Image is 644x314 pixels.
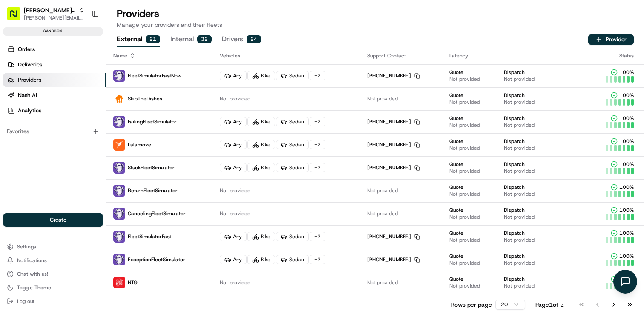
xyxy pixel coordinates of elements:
[588,34,634,45] button: Provider
[24,6,75,14] span: [PERSON_NAME] Org
[367,141,420,148] div: [PHONE_NUMBER]
[128,233,171,240] span: FleetSimulatorFast
[24,14,85,21] span: [PERSON_NAME][EMAIL_ADDRESS][DOMAIN_NAME]
[3,254,103,266] button: Notifications
[247,140,275,149] div: Bike
[113,208,125,220] img: FleetSimulator.png
[451,300,492,309] p: Rows per page
[613,270,637,294] button: Open chat
[449,161,463,168] span: Quote
[449,276,463,283] span: Quote
[276,232,309,241] div: Sedan
[113,231,125,243] img: FleetSimulator.png
[220,140,247,149] div: Any
[113,139,125,151] img: profile_lalamove_partner.png
[85,144,103,151] span: Pylon
[449,207,463,214] span: Quote
[504,76,535,83] span: Not provided
[504,184,525,191] span: Dispatch
[17,271,48,277] span: Chat with us!
[504,69,525,76] span: Dispatch
[449,138,463,145] span: Quote
[117,32,160,47] button: External
[220,95,250,102] span: Not provided
[72,124,79,131] div: 💻
[504,92,525,99] span: Dispatch
[170,32,212,47] button: Internal
[69,120,140,135] a: 💻API Documentation
[449,253,463,260] span: Quote
[3,213,103,227] button: Create
[504,191,535,197] span: Not provided
[504,168,535,174] span: Not provided
[276,140,309,149] div: Sedan
[3,27,103,36] div: sandbox
[504,115,525,122] span: Dispatch
[504,260,535,266] span: Not provided
[3,43,106,56] a: Orders
[3,295,103,307] button: Log out
[449,214,480,220] span: Not provided
[220,279,250,286] span: Not provided
[449,283,480,289] span: Not provided
[619,207,634,214] span: 100 %
[449,122,480,128] span: Not provided
[3,268,103,280] button: Chat with us!
[247,255,275,264] div: Bike
[128,279,138,286] span: NTG
[504,99,535,106] span: Not provided
[367,164,420,171] div: [PHONE_NUMBER]
[220,117,247,126] div: Any
[9,81,24,97] img: 1736555255976-a54dd68f-1ca7-489b-9aae-adbdc363a1c4
[276,163,309,172] div: Sedan
[367,72,420,79] div: [PHONE_NUMBER]
[619,138,634,145] span: 100 %
[113,52,206,59] div: Name
[310,255,325,264] div: + 2
[50,216,66,224] span: Create
[220,71,247,80] div: Any
[17,298,34,305] span: Log out
[504,237,535,243] span: Not provided
[449,115,463,122] span: Quote
[22,55,141,64] input: Clear
[367,95,398,102] span: Not provided
[276,117,309,126] div: Sedan
[619,230,634,237] span: 100 %
[449,69,463,76] span: Quote
[18,61,42,69] span: Deliveries
[18,107,41,114] span: Analytics
[3,3,88,24] button: [PERSON_NAME] Org[PERSON_NAME][EMAIL_ADDRESS][DOMAIN_NAME]
[18,91,37,99] span: Nash AI
[145,84,155,94] button: Start new chat
[593,52,637,59] div: Status
[619,161,634,168] span: 100 %
[113,70,125,82] img: FleetSimulator.png
[504,214,535,220] span: Not provided
[535,300,564,309] div: Page 1 of 2
[449,145,480,151] span: Not provided
[17,257,47,264] span: Notifications
[504,145,535,151] span: Not provided
[117,20,634,29] p: Manage your providers and their fleets
[113,93,125,105] img: justeat_logo.png
[220,232,247,241] div: Any
[619,69,634,76] span: 100 %
[9,34,155,48] p: Welcome 👋
[367,279,398,286] span: Not provided
[449,99,480,106] span: Not provided
[3,58,106,71] a: Deliveries
[128,187,178,194] span: ReturnFleetSimulator
[3,241,103,253] button: Settings
[367,233,420,240] div: [PHONE_NUMBER]
[504,207,525,214] span: Dispatch
[310,140,325,149] div: + 2
[449,76,480,83] span: Not provided
[128,95,162,102] span: SkipTheDishes
[367,210,398,217] span: Not provided
[247,232,275,241] div: Bike
[128,141,151,148] span: Lalamove
[128,210,186,217] span: CancelingFleetSimulator
[504,122,535,128] span: Not provided
[449,191,480,197] span: Not provided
